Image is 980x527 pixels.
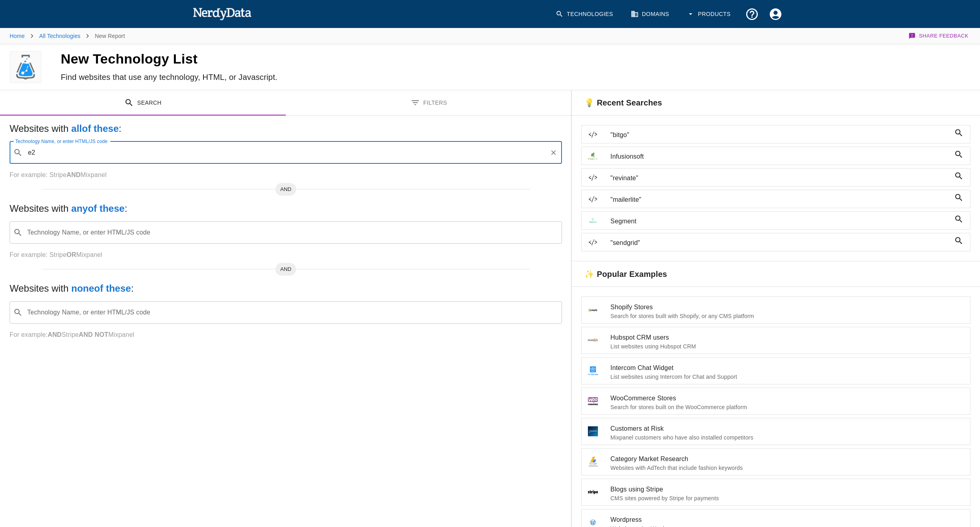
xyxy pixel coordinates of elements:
p: For example: Stripe Mixpanel [10,170,562,180]
a: Segment [581,211,970,230]
span: Segment [610,217,951,226]
b: none of these [71,283,131,294]
a: Domains [626,2,675,26]
a: "mailerlite" [581,190,970,208]
b: all of these [71,123,119,134]
a: All Technologies [39,33,80,39]
h5: Websites with : [10,282,562,295]
p: Search for stores built on the WooCommerce platform [610,403,964,411]
button: Clear [548,147,559,158]
button: Filters [286,90,572,115]
span: Intercom Chat Widget [610,363,964,373]
span: Infusionsoft [610,152,951,161]
span: "sendgrid" [610,238,951,248]
span: "bitgo" [610,130,951,140]
a: Home [10,33,25,39]
p: For example: Stripe Mixpanel [10,330,562,340]
button: Share Feedback [907,28,970,44]
img: logo [13,51,38,83]
a: "revinate" [581,168,970,187]
b: OR [66,251,76,258]
p: New Report [95,32,125,40]
h4: New Technology List [61,51,512,68]
b: AND NOT [79,331,108,338]
nav: breadcrumb [10,28,125,44]
p: List websites using Intercom for Chat and Support [610,373,964,381]
b: AND [48,331,62,338]
label: Technology Name, or enter HTML/JS code [15,138,108,145]
h6: Find websites that use any technology, HTML, or Javascript. [61,71,512,84]
span: Blogs using Stripe [610,485,964,494]
span: AND [275,185,296,193]
a: Hubspot CRM usersList websites using Hubspot CRM [581,327,970,354]
a: WooCommerce StoresSearch for stores built on the WooCommerce platform [581,388,970,415]
span: WooCommerce Stores [610,394,964,403]
b: any of these [71,203,124,214]
span: Customers at Risk [610,424,964,434]
a: Technologies [551,2,619,26]
h6: ✨ Popular Examples [572,261,673,286]
span: AND [275,265,296,273]
a: "bitgo" [581,125,970,143]
a: Shopify StoresSearch for stores built with Shopify, or any CMS platform [581,296,970,324]
p: List websites using Hubspot CRM [610,342,964,350]
p: CMS sites powered by Stripe for payments [610,494,964,502]
p: For example: Stripe Mixpanel [10,250,562,260]
button: Support and Documentation [740,2,764,26]
p: Search for stores built with Shopify, or any CMS platform [610,312,964,320]
span: Shopify Stores [610,302,964,312]
a: "sendgrid" [581,233,970,251]
h5: Websites with : [10,122,562,135]
p: Websites with AdTech that include fashion keywords [610,464,964,472]
a: Infusionsoft [581,147,970,165]
h6: 💡 Recent Searches [572,90,668,115]
span: "revinate" [610,173,951,183]
a: Category Market ResearchWebsites with AdTech that include fashion keywords [581,448,970,475]
h5: Websites with : [10,202,562,215]
img: NerdyData.com [193,6,251,22]
a: Blogs using StripeCMS sites powered by Stripe for payments [581,479,970,506]
button: Products [682,2,737,26]
span: Hubspot CRM users [610,333,964,342]
button: Account Settings [764,2,787,26]
b: AND [66,171,80,178]
span: Category Market Research [610,454,964,464]
p: Mixpanel customers who have also installed competitors [610,434,964,441]
a: Customers at RiskMixpanel customers who have also installed competitors [581,418,970,445]
a: Intercom Chat WidgetList websites using Intercom for Chat and Support [581,357,970,384]
span: Wordpress [610,515,964,525]
span: "mailerlite" [610,195,951,205]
